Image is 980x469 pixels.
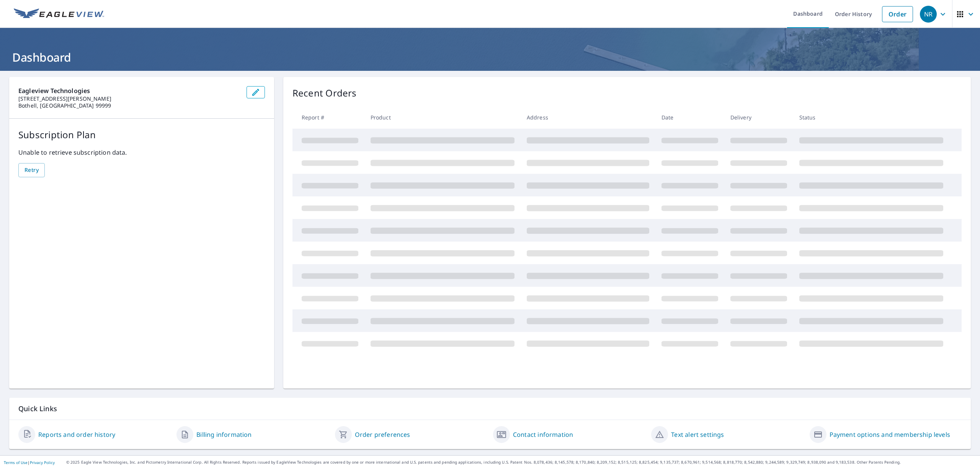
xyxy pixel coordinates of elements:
[521,106,655,129] th: Address
[18,148,265,157] p: Unable to retrieve subscription data.
[196,430,252,439] a: Billing information
[18,102,240,109] p: Bothell, [GEOGRAPHIC_DATA] 99999
[4,460,28,465] a: Terms of Use
[66,459,976,465] p: © 2025 Eagle View Technologies, Inc. and Pictometry International Corp. All Rights Reserved. Repo...
[18,163,45,177] button: Retry
[793,106,949,129] th: Status
[655,106,724,129] th: Date
[4,460,55,465] p: |
[671,430,724,439] a: Text alert settings
[364,106,521,129] th: Product
[24,165,39,175] span: Retry
[920,6,937,23] div: NR
[830,430,950,439] a: Payment options and membership levels
[18,86,240,95] p: Eagleview Technologies
[513,430,573,439] a: Contact information
[882,6,913,22] a: Order
[724,106,793,129] th: Delivery
[30,460,55,465] a: Privacy Policy
[292,86,357,100] p: Recent Orders
[14,8,104,20] img: EV Logo
[18,128,265,142] p: Subscription Plan
[9,49,971,65] h1: Dashboard
[38,430,115,439] a: Reports and order history
[355,430,410,439] a: Order preferences
[18,404,962,413] p: Quick Links
[18,95,240,102] p: [STREET_ADDRESS][PERSON_NAME]
[292,106,364,129] th: Report #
